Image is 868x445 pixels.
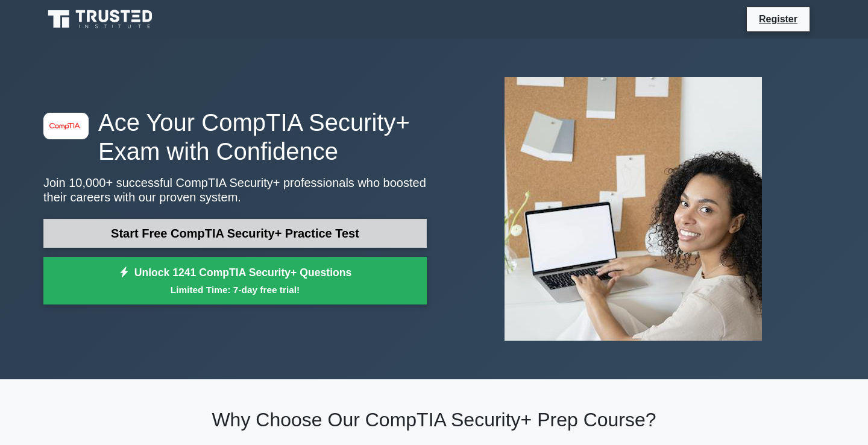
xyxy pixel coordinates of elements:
[752,11,805,27] a: Register
[43,108,427,166] h1: Ace Your CompTIA Security+ Exam with Confidence
[43,175,427,204] p: Join 10,000+ successful CompTIA Security+ professionals who boosted their careers with our proven...
[43,219,427,248] a: Start Free CompTIA Security+ Practice Test
[43,408,825,431] h2: Why Choose Our CompTIA Security+ Prep Course?
[43,257,427,305] a: Unlock 1241 CompTIA Security+ QuestionsLimited Time: 7-day free trial!
[58,283,412,297] small: Limited Time: 7-day free trial!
